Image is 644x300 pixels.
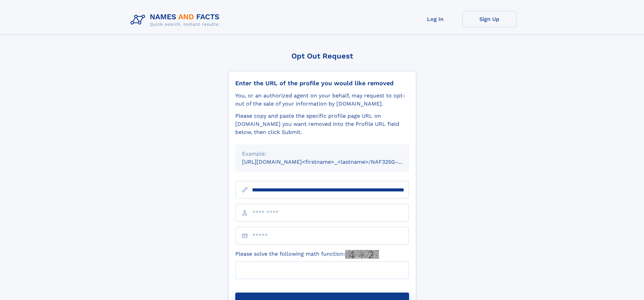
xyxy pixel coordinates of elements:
[235,92,409,108] div: You, or an authorized agent on your behalf, may request to opt-out of the sale of your informatio...
[128,11,225,29] img: Logo Names and Facts
[242,159,422,165] small: [URL][DOMAIN_NAME]<firstname>_<lastname>/NAF325G-xxxxxxxx
[235,79,409,87] div: Enter the URL of the profile you would like removed
[235,250,379,259] label: Please solve the following math function:
[462,11,517,27] a: Sign Up
[408,11,462,27] a: Log In
[228,52,416,60] div: Opt Out Request
[242,150,402,158] div: Example:
[235,112,409,136] div: Please copy and paste the specific profile page URL on [DOMAIN_NAME] you want removed into the Pr...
